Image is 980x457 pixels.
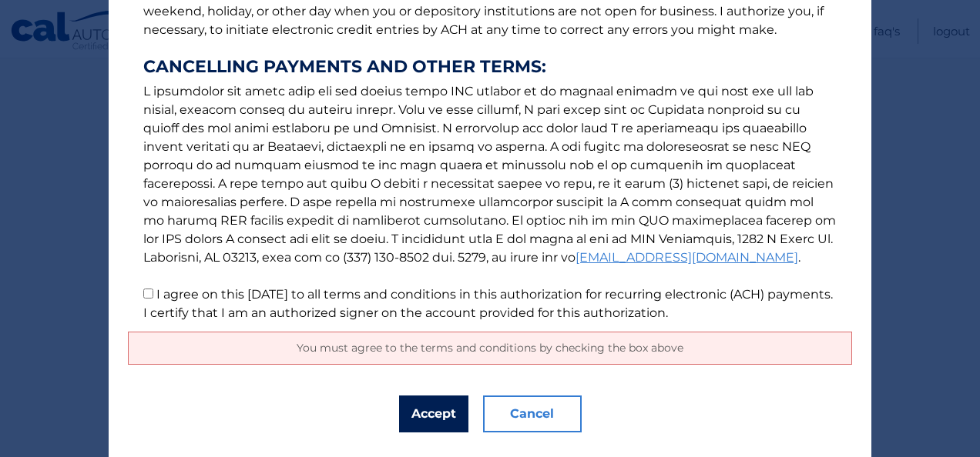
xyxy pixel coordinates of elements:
[297,341,683,355] span: You must agree to the terms and conditions by checking the box above
[399,395,468,432] button: Accept
[143,287,833,320] label: I agree on this [DATE] to all terms and conditions in this authorization for recurring electronic...
[483,395,582,432] button: Cancel
[576,250,798,265] a: [EMAIL_ADDRESS][DOMAIN_NAME]
[143,58,837,76] strong: CANCELLING PAYMENTS AND OTHER TERMS:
